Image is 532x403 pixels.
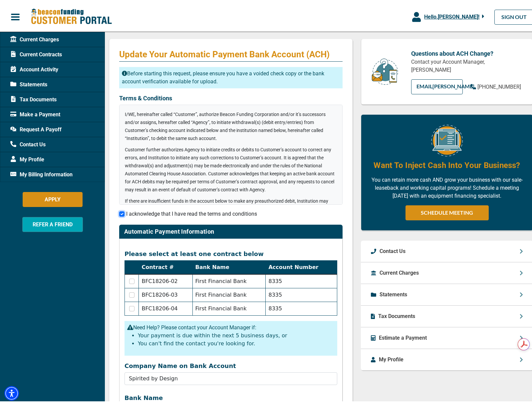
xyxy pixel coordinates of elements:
[31,6,112,23] img: Beacon Funding Customer Portal Logo
[125,144,337,192] p: Customer further authorizes Agency to initiate credits or debits to Customer’s account to correct...
[10,64,58,72] span: Account Activity
[10,94,57,102] span: Tax Documents
[119,65,343,86] p: Before starting this request, please ensure you have a voided check copy or the bank account veri...
[119,47,343,58] p: Update Your Automatic Payment Bank Account (ACH)
[10,139,46,147] span: Contact Us
[380,245,405,253] p: Contact Us
[10,169,73,177] span: My Billing Information
[124,226,214,233] h2: Automatic Payment Information
[127,322,335,330] p: Need Help? Please contact your Account Manager if:
[371,174,523,198] p: You can retain more cash AND grow your business with our sale-leaseback and working capital progr...
[378,310,415,318] p: Tax Documents
[139,286,192,300] td: BFC18206-03
[139,272,192,286] td: BFC18206-02
[405,203,489,218] a: SCHEDULE MEETING
[138,330,335,338] li: Your payment is due within the next 5 business days, or
[266,286,337,300] td: 8335
[126,209,257,215] span: I acknowledge that I have read the terms and conditions
[477,82,521,88] span: [PHONE_NUMBER]
[10,34,59,42] span: Current Charges
[411,56,523,72] p: Contact your Account Manager, [PERSON_NAME]
[119,92,343,101] p: Terms & Conditions
[374,158,520,169] h4: Want To Inject Cash Into Your Business?
[125,108,337,140] p: I/WE, hereinafter called “Customer”, authorize Beacon Funding Corporation and/or it’s successors ...
[125,195,337,259] p: If there are insufficient funds in the account below to make any preauthorized debit, Institution...
[23,190,83,205] button: APPLY
[411,77,463,92] a: EMAIL[PERSON_NAME]
[379,332,427,340] p: Estimate a Payment
[266,259,337,273] th: Account Number
[266,272,337,286] td: 8335
[10,49,62,57] span: Current Contracts
[4,384,19,399] div: Accessibility Menu
[10,109,60,117] span: Make a Payment
[192,286,266,300] td: First Financial Bank
[139,259,192,273] th: Contract #
[379,354,403,362] p: My Profile
[10,124,62,132] span: Request A Payoff
[139,300,192,314] td: BFC18206-04
[370,56,400,84] img: customer-service.png
[138,338,335,346] li: You can't find the contact you're looking for.
[125,248,264,256] label: Please select at least one contract below
[192,300,266,314] td: First Financial Bank
[192,272,266,286] td: First Financial Bank
[125,360,337,368] label: Company Name on Bank Account
[431,123,463,154] img: Equipment Financing Online Image
[10,79,47,87] span: Statements
[10,154,44,162] span: My Profile
[22,215,83,230] button: REFER A FRIEND
[424,12,479,18] span: Hello, [PERSON_NAME] !
[380,267,419,275] p: Current Charges
[471,81,521,89] a: [PHONE_NUMBER]
[380,289,407,297] p: Statements
[266,300,337,314] td: 8335
[192,259,266,273] th: Bank Name
[411,47,523,56] p: Questions about ACH Change?
[125,392,337,400] label: Bank Name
